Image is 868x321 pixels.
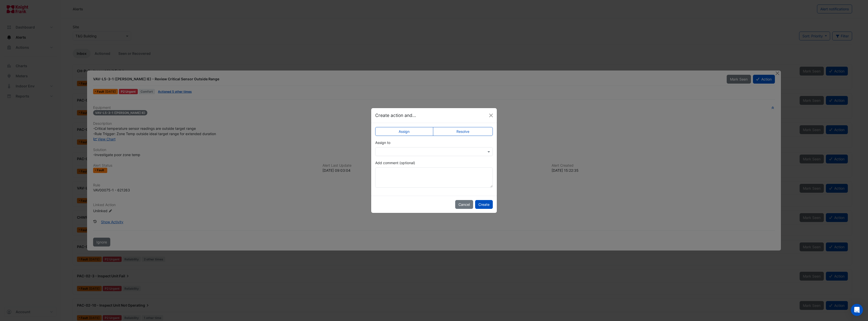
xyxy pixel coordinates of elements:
h5: Create action and... [375,112,416,119]
label: Add comment (optional) [375,160,415,165]
button: Cancel [455,200,473,209]
button: Close [487,112,495,119]
div: Open Intercom Messenger [851,304,863,316]
button: Create [475,200,493,209]
label: Resolve [433,127,493,136]
label: Assign to [375,140,390,145]
label: Assign [375,127,433,136]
